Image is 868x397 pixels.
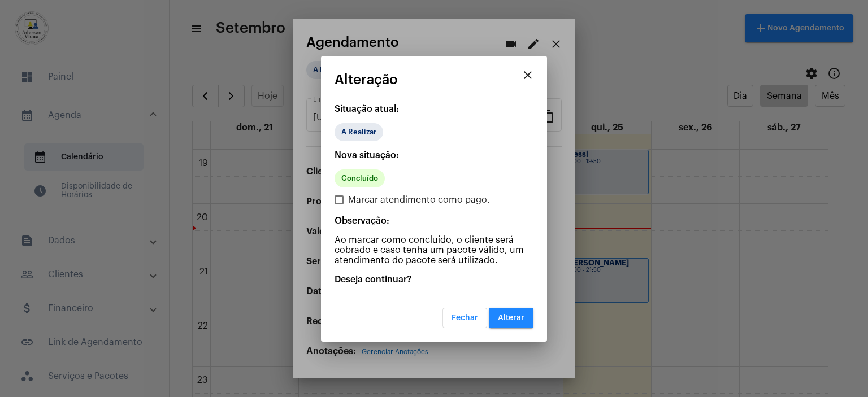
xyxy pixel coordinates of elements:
span: Alterar [498,314,524,322]
mat-chip: Concluído [335,169,385,187]
mat-chip: A Realizar [335,123,383,141]
span: Alteração [335,72,398,87]
p: Nova situação: [335,150,533,160]
p: Deseja continuar? [335,274,533,285]
button: Alterar [489,308,533,328]
span: Fechar [452,314,478,322]
p: Ao marcar como concluído, o cliente será cobrado e caso tenha um pacote válido, um atendimento do... [335,235,533,265]
p: Observação: [335,216,533,226]
p: Situação atual: [335,104,533,114]
mat-icon: close [521,68,535,82]
button: Fechar [442,308,487,328]
span: Marcar atendimento como pago. [348,193,490,207]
